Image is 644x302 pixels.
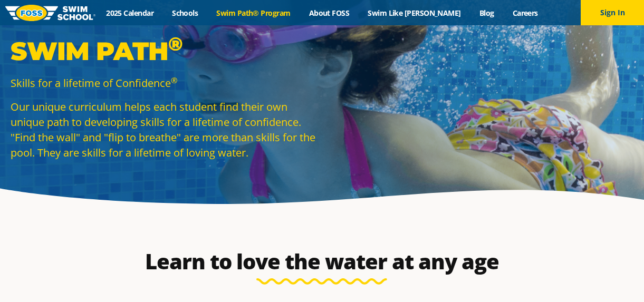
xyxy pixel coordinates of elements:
[171,75,177,85] sup: ®
[11,99,316,160] p: Our unique curriculum helps each student find their own unique path to developing skills for a li...
[163,8,207,18] a: Schools
[5,5,95,21] img: FOSS Swim School Logo
[470,8,503,18] a: Blog
[207,8,300,18] a: Swim Path® Program
[73,249,571,274] h2: Learn to love the water at any age
[359,8,470,18] a: Swim Like [PERSON_NAME]
[11,75,316,91] p: Skills for a lifetime of Confidence
[168,32,182,55] sup: ®
[503,8,547,18] a: Careers
[97,8,163,18] a: 2025 Calendar
[11,35,316,67] p: Swim Path
[300,8,359,18] a: About FOSS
